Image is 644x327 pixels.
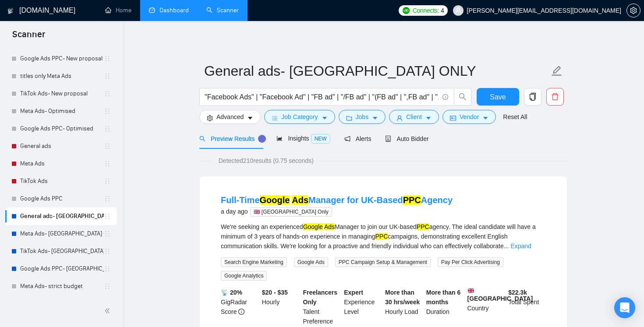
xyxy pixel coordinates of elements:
[221,289,242,296] b: 📡 20%
[260,195,290,205] mark: Google
[626,4,640,18] button: setting
[199,135,262,142] span: Preview Results
[258,135,266,143] div: Tooltip anchor
[20,172,104,190] a: TikTok Ads
[303,223,323,230] mark: Google
[335,257,431,267] span: PPC Campaign Setup & Management
[403,7,410,14] img: upwork-logo.png
[342,288,383,326] div: Experience Level
[212,156,320,165] span: Detected 210 results (0.75 seconds)
[339,110,386,124] button: folderJobscaret-down
[303,289,338,306] b: Freelancers Only
[294,257,328,267] span: Google Ads
[5,155,117,172] li: Meta Ads
[104,195,111,202] span: holder
[276,135,283,141] span: area-chart
[20,67,104,85] a: titles only Meta Ads
[7,4,14,18] img: logo
[510,243,531,250] a: Expand
[20,102,104,120] a: Meta Ads- Optimised
[272,115,278,121] span: bars
[438,257,503,267] span: Pay Per Click Advertising
[281,112,318,122] span: Job Category
[426,289,461,306] b: More than 6 months
[216,112,244,122] span: Advanced
[403,195,421,205] mark: PPC
[455,7,461,14] span: user
[104,160,111,167] span: holder
[5,137,117,155] li: General ads
[20,137,104,155] a: General ads
[104,230,111,237] span: holder
[104,125,111,132] span: holder
[104,90,111,97] span: holder
[264,110,335,124] button: barsJob Categorycaret-down
[477,88,519,105] button: Save
[344,136,350,142] span: notification
[450,115,456,121] span: idcard
[385,289,420,306] b: More than 30 hrs/week
[20,120,104,137] a: Google Ads PPC- Optimised
[466,288,507,326] div: Country
[221,222,546,251] div: We're seeking an experienced Manager to join our UK-based agency. The ideal candidate will have a...
[104,73,111,80] span: holder
[104,248,111,255] span: holder
[104,108,111,115] span: holder
[425,288,466,326] div: Duration
[460,112,479,122] span: Vendor
[406,112,422,122] span: Client
[508,289,527,296] b: $ 22.3k
[547,93,563,101] span: delete
[413,6,439,15] span: Connects:
[5,102,117,120] li: Meta Ads- Optimised
[5,120,117,137] li: Google Ads PPC- Optimised
[441,6,444,15] span: 4
[546,88,564,105] button: delete
[372,115,378,121] span: caret-down
[504,243,509,250] span: ...
[5,207,117,225] li: General ads- UK ONLY
[425,115,432,121] span: caret-down
[442,94,448,100] span: info-circle
[5,190,117,207] li: Google Ads PPC
[383,288,425,326] div: Hourly Load
[454,88,471,105] button: search
[221,206,453,217] div: a day ago
[454,93,471,101] span: search
[5,67,117,85] li: titles only Meta Ads
[5,225,117,243] li: Meta Ads- UK ONLY
[204,60,549,82] input: Scanner name...
[467,288,533,302] b: [GEOGRAPHIC_DATA]
[344,135,372,142] span: Alerts
[344,289,363,296] b: Expert
[276,135,330,142] span: Insights
[396,115,403,121] span: user
[551,65,563,77] span: edit
[205,91,439,102] input: Search Freelance Jobs...
[221,257,287,267] span: Search Engine Marketing
[149,7,189,14] a: dashboardDashboard
[221,271,267,281] span: Google Analytics
[20,85,104,102] a: TikTok Ads- New proposal
[260,288,301,326] div: Hourly
[375,233,388,240] mark: PPC
[5,243,117,260] li: TikTok Ads- UK ONLY
[5,172,117,190] li: TikTok Ads
[524,88,541,105] button: copy
[322,115,328,121] span: caret-down
[199,110,261,124] button: settingAdvancedcaret-down
[219,288,260,326] div: GigRadar Score
[627,7,640,14] span: setting
[104,306,113,315] span: double-left
[5,28,52,46] span: Scanner
[292,195,308,205] mark: Ads
[5,50,117,67] li: Google Ads PPC- New proposal
[417,223,429,230] mark: PPC
[20,190,104,207] a: Google Ads PPC
[104,265,111,272] span: holder
[250,207,332,217] span: 🇬🇧 [GEOGRAPHIC_DATA] Only
[626,7,640,14] a: setting
[468,288,474,294] img: 🇬🇧
[346,115,352,121] span: folder
[506,288,548,326] div: Total Spent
